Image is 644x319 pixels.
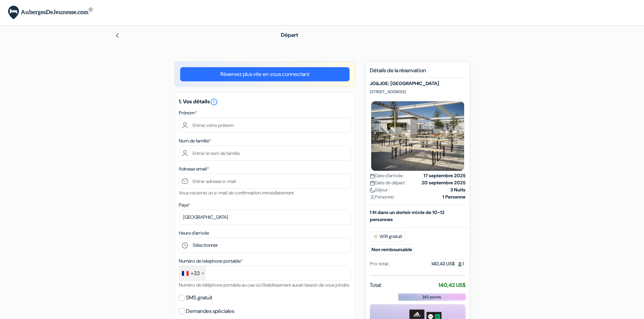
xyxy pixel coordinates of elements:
span: Total: [370,281,382,289]
i: error_outline [210,98,218,106]
label: Adresse email [179,165,209,172]
input: Entrer le nom de famille [179,145,351,161]
strong: 17 septembre 2025 [424,172,466,179]
img: moon.svg [370,188,375,193]
strong: 20 septembre 2025 [422,179,466,186]
span: Départ [281,31,298,38]
small: Numéro de téléphone portable au cas où l'établissement aurait besoin de vous joindre [179,282,349,288]
input: Entrez votre prénom [179,117,351,133]
label: Demandes spéciales [186,307,234,316]
img: calendar.svg [370,181,375,186]
span: 242 points [422,294,441,300]
a: Réservez plus vite en vous connectant [180,67,350,81]
div: 140,43 US$ [431,260,466,267]
span: 1 [455,259,466,268]
a: error_outline [210,98,218,105]
img: AubergesDeJeunesse.com [8,6,93,20]
strong: 1 Personne [443,193,466,201]
img: left_arrow.svg [115,33,120,38]
strong: 3 Nuits [450,186,466,193]
h5: 1. Vos détails [179,98,351,106]
input: Entrer adresse e-mail [179,174,351,189]
span: Séjour : [370,186,390,193]
label: Numéro de telephone portable [179,258,243,265]
small: Vous recevrez un e-mail de confirmation immédiatement [179,190,294,196]
label: Heure d'arrivée [179,230,209,237]
label: Prénom [179,109,197,116]
span: Date d'arrivée : [370,172,405,179]
span: Date de départ : [370,179,407,186]
b: 1 lit dans un dortoir mixte de 10-12 personnes [370,209,445,222]
h5: JO&JOE; [GEOGRAPHIC_DATA] [370,81,466,86]
label: SMS gratuit [186,293,212,302]
strong: 140,42 US$ [438,282,466,289]
div: Prix total : [370,260,390,267]
div: France: +33 [179,266,206,281]
div: +33 [191,269,200,277]
p: [STREET_ADDRESS] [370,89,466,95]
img: user_icon.svg [370,195,375,200]
span: Personne : [370,193,396,201]
label: Pays [179,202,190,209]
img: free_wifi.svg [373,234,378,239]
img: guest.svg [457,262,462,267]
label: Nom de famille [179,137,211,144]
span: Wifi gratuit [370,232,405,242]
small: Non remboursable [370,244,414,255]
h5: Détails de la réservation [370,67,466,78]
img: calendar.svg [370,174,375,179]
